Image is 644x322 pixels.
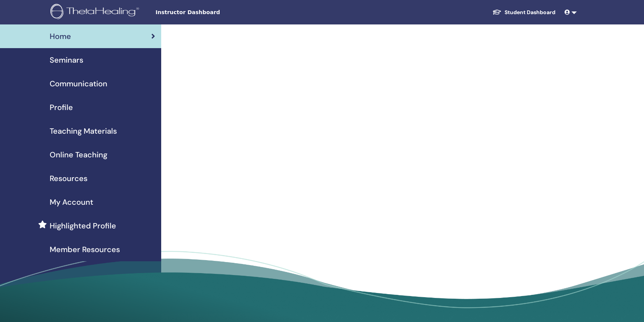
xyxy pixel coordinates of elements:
[155,8,270,16] span: Instructor Dashboard
[50,54,83,66] span: Seminars
[50,173,87,184] span: Resources
[50,244,120,255] span: Member Resources
[50,196,93,208] span: My Account
[50,78,107,89] span: Communication
[50,125,117,137] span: Teaching Materials
[486,5,561,19] a: Student Dashboard
[492,9,502,15] img: graduation-cap-white.svg
[50,149,107,160] span: Online Teaching
[50,4,142,21] img: logo.png
[50,102,73,113] span: Profile
[50,31,71,42] span: Home
[50,220,116,231] span: Highlighted Profile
